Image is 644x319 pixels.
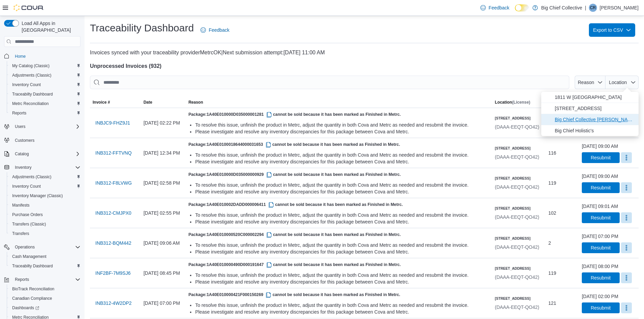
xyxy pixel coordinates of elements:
[582,293,618,300] div: [DATE] 02:00 PM
[495,214,539,220] span: (DAAA-EEQT-QO42)
[548,149,556,157] span: 116
[590,4,596,12] span: CR
[12,275,80,284] span: Reports
[555,104,635,112] span: [STREET_ADDRESS]
[7,252,83,261] button: Cash Management
[9,201,32,209] a: Manifests
[7,210,83,219] button: Purchase Orders
[188,261,489,269] h5: Package: cannot be sold because it has been marked as Finished in Metrc.
[90,97,141,108] button: Invoice #
[141,296,186,310] div: [DATE] 07:00 PM
[9,81,80,89] span: Inventory Count
[541,125,639,136] li: Big Chief Holistic's
[7,172,83,182] button: Adjustments (Classic)
[93,266,133,280] button: INF2BF-7M9SJ6
[9,62,80,70] span: My Catalog (Classic)
[195,248,489,255] div: Please investigate and resolve any inventory discrepancies for this package between Cova and Metrc.
[512,100,530,105] span: (License)
[9,100,80,108] span: Metrc Reconciliation
[621,212,632,223] button: More
[14,4,44,11] img: Cova
[188,231,489,239] h5: Package: cannot be sold because it has been marked as Finished in Metrc.
[582,182,620,193] button: Resubmit
[1,122,83,131] button: Users
[143,100,152,105] span: Date
[195,278,489,285] div: Please investigate and resolve any inventory discrepancies for this package between Cova and Metrc.
[188,291,489,299] h5: Package: cannot be sold because it has been marked as Finished in Metrc.
[578,80,594,85] span: Reason
[1,51,83,61] button: Home
[12,243,38,251] button: Operations
[12,212,43,217] span: Purchase Orders
[93,100,110,105] span: Invoice #
[621,302,632,313] button: More
[12,150,31,158] button: Catalog
[591,184,611,191] span: Resubmit
[9,252,80,261] span: Cash Management
[495,304,539,310] span: (DAAA-EEQT-QO42)
[9,211,80,219] span: Purchase Orders
[582,302,620,313] button: Resubmit
[9,192,80,200] span: Inventory Manager (Classic)
[12,163,80,171] span: Inventory
[609,80,627,85] span: Location
[541,114,639,125] li: Big Chief Collective Duncan
[207,232,273,237] span: 1A40E010000520C000002294
[9,252,49,261] a: Cash Management
[93,236,134,250] button: INB312-BQM442
[1,135,83,145] button: Customers
[95,180,132,186] span: INB312-F8LVWG
[495,236,539,241] h6: [STREET_ADDRESS]
[12,254,46,259] span: Cash Management
[7,71,83,80] button: Adjustments (Classic)
[12,243,80,251] span: Operations
[7,108,83,118] button: Reports
[9,304,42,312] a: Dashboards
[195,182,489,188] div: To resolve this issue, unfinish the product in Metrc, adjust the quantity in both Cova and Metrc ...
[7,261,83,271] button: Traceabilty Dashboard
[605,76,639,89] button: Location
[15,54,26,59] span: Home
[582,233,618,240] div: [DATE] 07:00 PM
[621,152,632,163] button: More
[95,240,132,246] span: INB312-BQM442
[195,158,489,165] div: Please investigate and resolve any inventory discrepancies for this package between Cova and Metrc.
[223,50,284,55] span: Next submission attempt:
[495,115,539,121] h6: [STREET_ADDRESS]
[207,112,273,117] span: 1A40E010000D035000001281
[589,23,635,37] button: Export to CSV
[12,63,50,69] span: My Catalog (Classic)
[207,202,275,207] span: 1A40E010002DADD000006411
[90,76,569,89] input: This is a search bar. After typing your query, hit enter to filter the results lower in the page.
[515,4,529,11] input: Dark Mode
[9,285,57,293] a: BioTrack Reconciliation
[548,299,556,307] span: 121
[195,152,489,158] div: To resolve this issue, unfinish the product in Metrc, adjust the quantity in both Cova and Metrc ...
[9,173,80,181] span: Adjustments (Classic)
[12,221,46,227] span: Transfers (Classic)
[621,182,632,193] button: More
[12,123,28,131] button: Users
[7,191,83,201] button: Inventory Manager (Classic)
[541,103,639,114] li: 3414 NW CACHE ROAD
[198,23,232,37] a: Feedback
[582,173,618,180] div: [DATE] 09:00 AM
[9,182,44,190] a: Inventory Count
[9,71,54,79] a: Adjustments (Classic)
[90,21,194,35] h1: Traceability Dashboard
[582,242,620,253] button: Resubmit
[7,182,83,191] button: Inventory Count
[12,73,51,78] span: Adjustments (Classic)
[15,277,29,282] span: Reports
[582,263,618,270] div: [DATE] 08:00 PM
[621,242,632,253] button: More
[478,1,512,15] a: Feedback
[12,136,80,144] span: Customers
[188,100,203,105] span: Reason
[591,304,611,311] span: Resubmit
[15,138,34,143] span: Customers
[548,179,556,187] span: 119
[9,109,80,117] span: Reports
[207,262,273,267] span: 1A40E010000490D000191647
[7,80,83,89] button: Inventory Count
